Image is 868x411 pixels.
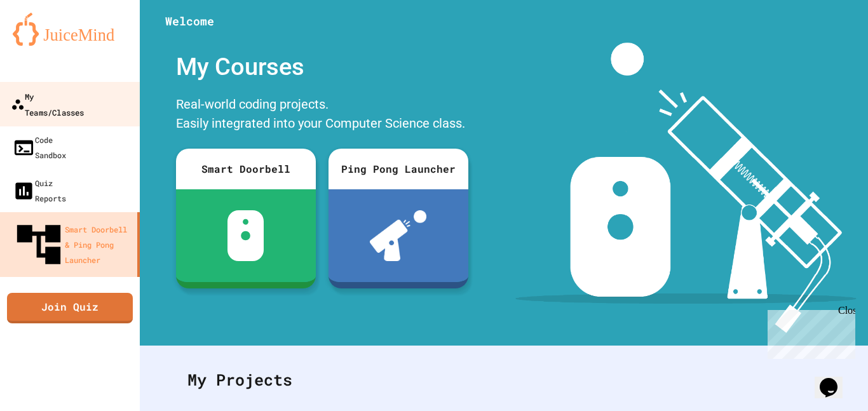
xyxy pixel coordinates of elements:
div: Code Sandbox [13,132,66,163]
iframe: chat widget [815,360,855,398]
div: My Courses [170,43,475,91]
div: Chat with us now!Close [5,5,88,81]
img: banner-image-my-projects.png [515,43,856,333]
div: Quiz Reports [13,175,66,206]
div: My Teams/Classes [11,88,84,119]
iframe: chat widget [763,305,855,359]
a: Join Quiz [7,293,133,323]
div: Smart Doorbell [176,149,316,189]
img: sdb-white.svg [227,210,264,261]
div: Smart Doorbell & Ping Pong Launcher [13,219,132,271]
img: ppl-with-ball.png [370,210,426,261]
div: My Projects [175,355,833,405]
div: Ping Pong Launcher [329,149,468,189]
img: logo-orange.svg [13,13,127,46]
div: Real-world coding projects. Easily integrated into your Computer Science class. [170,91,475,139]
